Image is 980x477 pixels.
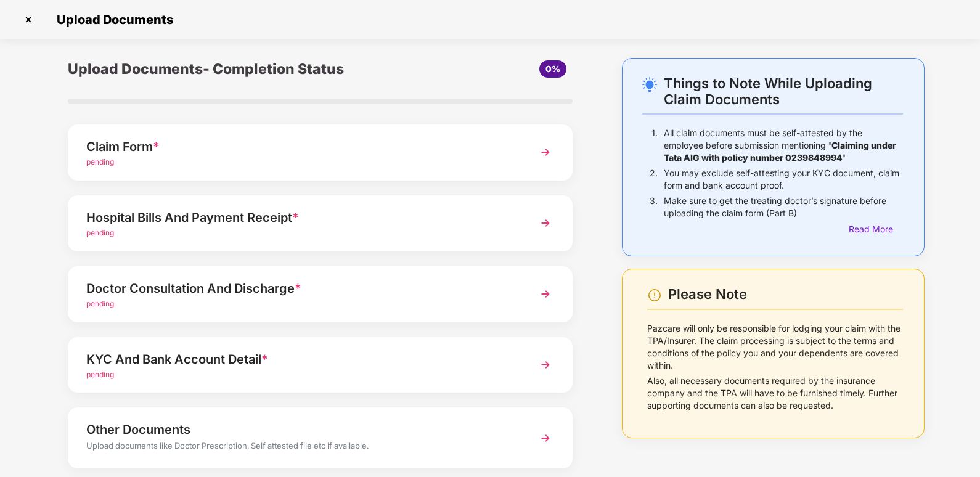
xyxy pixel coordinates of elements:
span: 0% [545,63,560,74]
div: Claim Form [86,137,515,157]
p: All claim documents must be self-attested by the employee before submission mentioning [664,127,903,164]
p: Also, all necessary documents required by the insurance company and the TPA will have to be furni... [647,375,903,412]
img: svg+xml;base64,PHN2ZyBpZD0iTmV4dCIgeG1sbnM9Imh0dHA6Ly93d3cudzMub3JnLzIwMDAvc3ZnIiB3aWR0aD0iMzYiIG... [534,427,557,449]
div: Read More [849,222,903,236]
span: pending [86,228,114,237]
img: svg+xml;base64,PHN2ZyBpZD0iTmV4dCIgeG1sbnM9Imh0dHA6Ly93d3cudzMub3JnLzIwMDAvc3ZnIiB3aWR0aD0iMzYiIG... [534,283,557,305]
div: Doctor Consultation And Discharge [86,279,515,298]
div: Things to Note While Uploading Claim Documents [664,75,903,107]
div: Please Note [668,286,903,303]
div: Hospital Bills And Payment Receipt [86,208,515,227]
p: 2. [650,167,658,192]
p: Pazcare will only be responsible for lodging your claim with the TPA/Insurer. The claim processin... [647,322,903,372]
span: pending [86,299,114,308]
div: Upload documents like Doctor Prescription, Self attested file etc if available. [86,439,515,455]
div: Other Documents [86,420,515,439]
p: 3. [650,195,658,219]
span: pending [86,370,114,379]
div: Upload Documents- Completion Status [68,58,404,80]
img: svg+xml;base64,PHN2ZyBpZD0iTmV4dCIgeG1sbnM9Imh0dHA6Ly93d3cudzMub3JnLzIwMDAvc3ZnIiB3aWR0aD0iMzYiIG... [534,354,557,376]
p: Make sure to get the treating doctor’s signature before uploading the claim form (Part B) [664,195,903,219]
img: svg+xml;base64,PHN2ZyBpZD0iTmV4dCIgeG1sbnM9Imh0dHA6Ly93d3cudzMub3JnLzIwMDAvc3ZnIiB3aWR0aD0iMzYiIG... [534,141,557,163]
img: svg+xml;base64,PHN2ZyBpZD0iV2FybmluZ18tXzI0eDI0IiBkYXRhLW5hbWU9Ildhcm5pbmcgLSAyNHgyNCIgeG1sbnM9Im... [647,288,662,303]
img: svg+xml;base64,PHN2ZyBpZD0iQ3Jvc3MtMzJ4MzIiIHhtbG5zPSJodHRwOi8vd3d3LnczLm9yZy8yMDAwL3N2ZyIgd2lkdG... [18,10,38,30]
img: svg+xml;base64,PHN2ZyB4bWxucz0iaHR0cDovL3d3dy53My5vcmcvMjAwMC9zdmciIHdpZHRoPSIyNC4wOTMiIGhlaWdodD... [642,77,657,92]
div: KYC And Bank Account Detail [86,349,515,369]
img: svg+xml;base64,PHN2ZyBpZD0iTmV4dCIgeG1sbnM9Imh0dHA6Ly93d3cudzMub3JnLzIwMDAvc3ZnIiB3aWR0aD0iMzYiIG... [534,212,557,234]
p: You may exclude self-attesting your KYC document, claim form and bank account proof. [664,167,903,192]
span: Upload Documents [44,12,179,27]
p: 1. [651,127,658,164]
span: pending [86,157,114,166]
